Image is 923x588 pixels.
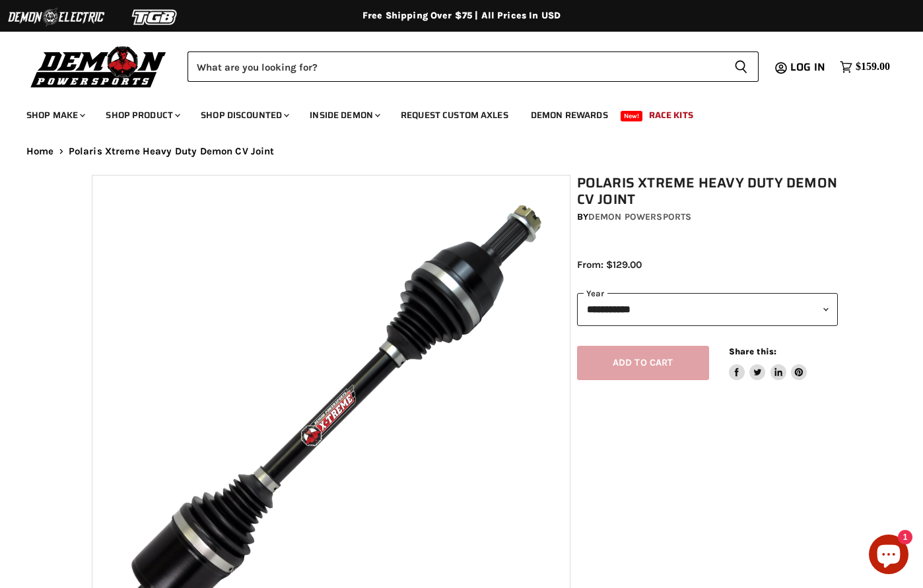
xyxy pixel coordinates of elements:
[729,346,807,381] aside: Share this:
[188,51,759,82] form: Product
[724,51,759,82] button: Search
[577,175,838,208] h1: Polaris Xtreme Heavy Duty Demon CV Joint
[639,102,703,129] a: Race Kits
[577,259,642,271] span: From: $129.00
[26,146,54,157] a: Home
[577,210,838,224] div: by
[391,102,518,129] a: Request Custom Axles
[17,96,887,129] ul: Main menu
[300,102,388,129] a: Inside Demon
[588,211,691,222] a: Demon Powersports
[784,61,833,73] a: Log in
[26,43,171,90] img: Demon Powersports
[729,346,776,356] span: Share this:
[106,5,205,30] img: TGB Logo 2
[17,102,93,129] a: Shop Make
[577,293,838,325] select: year
[191,102,297,129] a: Shop Discounted
[865,535,912,577] inbox-online-store-chat: Shopify online store chat
[7,5,106,30] img: Demon Electric Logo 2
[521,102,618,129] a: Demon Rewards
[856,61,890,73] span: $159.00
[621,111,643,121] span: New!
[790,59,825,75] span: Log in
[833,57,897,77] a: $159.00
[96,102,188,129] a: Shop Product
[188,51,724,82] input: Search
[69,146,275,157] span: Polaris Xtreme Heavy Duty Demon CV Joint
